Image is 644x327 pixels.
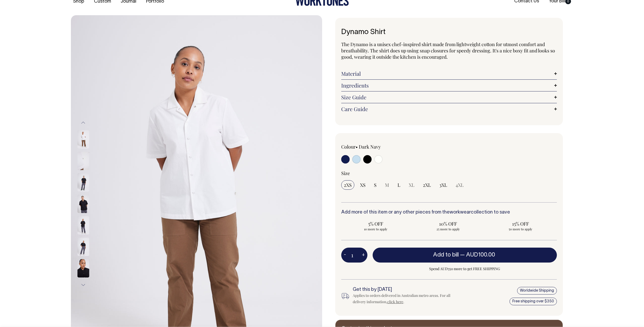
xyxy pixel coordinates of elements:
img: off-white [77,152,89,170]
img: black [77,259,89,277]
a: workwear [450,210,471,215]
span: L [397,182,400,188]
span: 10 more to apply [344,227,408,231]
input: 4XL [453,180,466,190]
span: XL [409,182,415,188]
span: AUD100.00 [466,252,495,258]
input: L [395,180,403,190]
div: Colour [341,144,428,150]
h1: Dynamo Shirt [341,28,557,36]
input: XL [406,180,417,190]
button: + [359,250,367,260]
span: 4XL [456,182,464,188]
a: Ingredients [341,82,557,89]
input: S [371,180,379,190]
img: off-white [77,130,89,149]
input: 2XS [341,180,354,190]
a: Material [341,70,557,77]
span: 3XL [439,182,447,188]
button: Next [79,279,87,291]
input: 3XL [437,180,450,190]
input: XS [357,180,368,190]
span: — [460,252,496,258]
button: Add to bill —AUD100.00 [373,248,557,262]
span: XS [360,182,366,188]
input: 10% OFF 25 more to apply [413,219,483,233]
label: Dark Navy [359,144,381,150]
span: 50 more to apply [489,227,553,231]
a: Size Guide [341,94,557,100]
span: M [385,182,389,188]
div: Applies to orders delivered in Australian metro areas. For all delivery information, . [353,292,459,305]
button: Previous [79,117,87,129]
span: 10% OFF [416,221,480,227]
span: S [374,182,377,188]
a: Care Guide [341,106,557,112]
img: black [77,216,89,235]
span: 15% OFF [489,221,553,227]
input: 15% OFF 50 more to apply [486,219,555,233]
span: 2XL [423,182,431,188]
div: Size [341,170,557,176]
button: - [341,250,349,260]
span: 25 more to apply [416,227,480,231]
span: Spend AUD350 more to get FREE SHIPPING [373,266,557,272]
a: click here [387,299,403,304]
input: M [382,180,392,190]
img: black [77,238,89,256]
span: Add to bill [433,252,459,258]
span: • [356,144,358,150]
span: The Dynamo is a unisex chef-inspired shirt made from lightweight cotton for utmost comfort and br... [341,41,555,60]
h6: Get this by [DATE] [353,287,459,292]
h6: Add more of this item or any other pieces from the collection to save [341,210,557,215]
span: 5% OFF [344,221,408,227]
img: black [77,195,89,213]
img: black [77,173,89,192]
span: 2XS [344,182,352,188]
input: 5% OFF 10 more to apply [341,219,411,233]
input: 2XL [420,180,434,190]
